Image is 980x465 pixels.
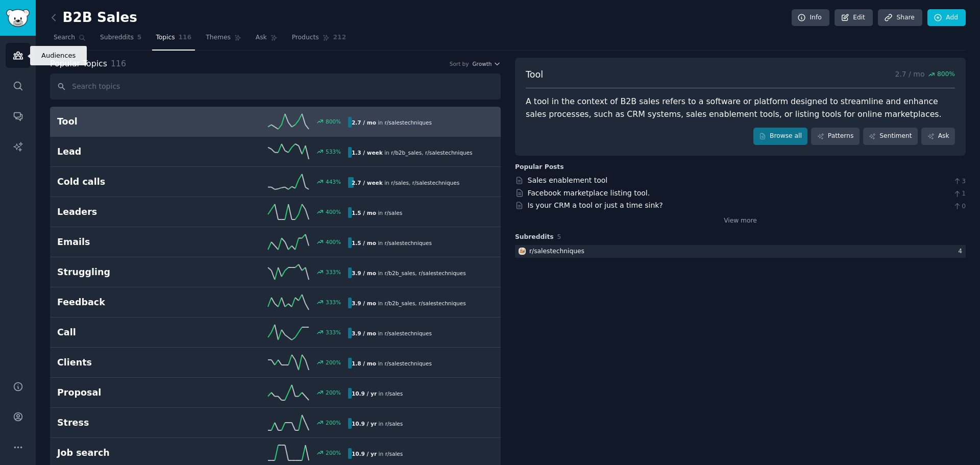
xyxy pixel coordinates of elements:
[50,287,501,317] a: Feedback333%3.9 / moin r/b2b_sales,r/salestechniques
[57,326,203,339] h2: Call
[528,201,663,209] a: Is your CRM a tool or just a time sink?
[419,270,465,276] span: r/ salestechniques
[921,128,955,145] a: Ask
[57,296,203,309] h2: Feedback
[835,9,873,27] a: Edit
[50,378,501,408] a: Proposal200%10.9 / yrin r/sales
[57,115,203,128] h2: Tool
[50,74,501,100] input: Search topics
[384,210,402,216] span: r/ sales
[256,33,267,42] span: Ask
[57,206,203,218] h2: Leaders
[202,30,245,51] a: Themes
[352,240,376,246] b: 1.5 / mo
[352,360,376,366] b: 1.8 / mo
[352,270,376,276] b: 3.9 / mo
[528,176,608,184] a: Sales enablement tool
[526,68,543,81] span: Tool
[348,237,435,248] div: in
[57,447,203,459] h2: Job search
[352,451,377,457] b: 10.9 / yr
[895,68,955,81] p: 2.7 / mo
[57,417,203,429] h2: Stress
[348,388,406,399] div: in
[50,348,501,378] a: Clients200%1.8 / moin r/salestechniques
[50,257,501,287] a: Struggling333%3.9 / moin r/b2b_sales,r/salestechniques
[557,233,561,240] span: 5
[515,233,554,242] span: Subreddits
[57,176,203,188] h2: Cold calls
[519,248,526,255] img: salestechniques
[724,216,757,226] a: View more
[333,33,347,42] span: 212
[348,147,476,158] div: in
[953,177,966,186] span: 3
[348,418,406,429] div: in
[326,389,341,396] div: 200 %
[111,59,126,68] span: 116
[57,145,203,158] h2: Lead
[526,95,955,120] div: A tool in the context of B2B sales refers to a software or platform designed to streamline and en...
[352,210,376,216] b: 1.5 / mo
[326,449,341,456] div: 200 %
[384,330,431,336] span: r/ salestechniques
[50,107,501,137] a: Tool800%2.7 / moin r/salestechniques
[515,245,966,258] a: salestechniquesr/salestechniques4
[384,360,431,366] span: r/ salestechniques
[206,33,231,42] span: Themes
[348,117,435,128] div: in
[352,119,376,126] b: 2.7 / mo
[348,207,406,218] div: in
[352,180,383,186] b: 2.7 / week
[50,408,501,438] a: Stress200%10.9 / yrin r/sales
[415,270,416,276] span: ,
[515,163,564,172] div: Popular Posts
[753,128,808,145] a: Browse all
[352,330,376,336] b: 3.9 / mo
[419,300,465,306] span: r/ salestechniques
[50,197,501,227] a: Leaders400%1.5 / moin r/sales
[937,70,955,79] span: 800 %
[384,270,415,276] span: r/ b2b_sales
[352,421,377,427] b: 10.9 / yr
[326,419,341,426] div: 200 %
[50,167,501,197] a: Cold calls443%2.7 / weekin r/sales,r/salestechniques
[384,240,431,246] span: r/ salestechniques
[100,33,134,42] span: Subreddits
[50,30,89,51] a: Search
[326,208,341,215] div: 400 %
[352,150,383,156] b: 1.3 / week
[348,358,435,369] div: in
[811,128,859,145] a: Patterns
[54,33,75,42] span: Search
[472,60,501,67] button: Growth
[137,33,142,42] span: 5
[348,298,470,308] div: in
[50,10,137,26] h2: B2B Sales
[179,33,192,42] span: 116
[326,118,341,125] div: 800 %
[412,180,459,186] span: r/ salestechniques
[927,9,966,27] a: Add
[958,247,966,256] div: 4
[878,9,922,27] a: Share
[425,150,472,156] span: r/ salestechniques
[352,300,376,306] b: 3.9 / mo
[326,329,341,336] div: 333 %
[252,30,281,51] a: Ask
[326,299,341,306] div: 333 %
[326,178,341,185] div: 443 %
[348,177,463,188] div: in
[391,150,422,156] span: r/ b2b_sales
[953,202,966,211] span: 0
[472,60,492,67] span: Growth
[385,451,403,457] span: r/ sales
[348,267,470,278] div: in
[57,266,203,279] h2: Struggling
[792,9,829,27] a: Info
[288,30,350,51] a: Products212
[384,119,431,126] span: r/ salestechniques
[352,390,377,397] b: 10.9 / yr
[50,317,501,348] a: Call333%3.9 / moin r/salestechniques
[292,33,319,42] span: Products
